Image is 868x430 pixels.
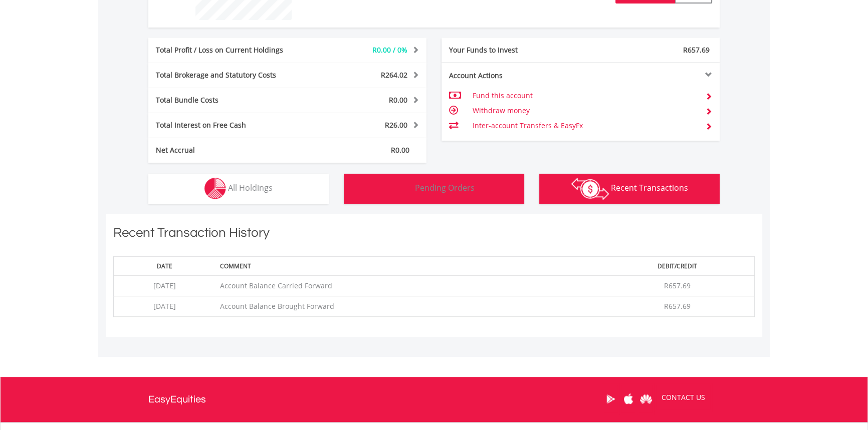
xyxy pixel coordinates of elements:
img: transactions-zar-wht.png [571,178,609,200]
td: [DATE] [114,275,215,296]
div: Account Actions [442,71,581,81]
a: Huawei [637,383,655,414]
td: Fund this account [473,88,698,103]
span: R657.69 [664,281,691,290]
span: R26.00 [385,120,407,130]
div: Your Funds to Invest [442,45,581,55]
button: Pending Orders [344,174,524,204]
div: Total Interest on Free Cash [148,120,311,130]
button: Recent Transactions [539,174,720,204]
a: CONTACT US [655,383,712,411]
th: Debit/Credit [600,256,754,275]
button: All Holdings [148,174,329,204]
td: Withdraw money [473,103,698,118]
td: Inter-account Transfers & EasyFx [473,118,698,133]
img: pending_instructions-wht.png [394,178,413,199]
span: Recent Transactions [611,182,688,193]
span: Pending Orders [415,182,475,193]
div: Total Brokerage and Statutory Costs [148,70,311,80]
th: Comment [215,256,600,275]
td: [DATE] [114,296,215,316]
span: R657.69 [683,45,710,55]
img: holdings-wht.png [204,178,226,199]
th: Date [114,256,215,275]
div: Total Bundle Costs [148,95,311,105]
div: Total Profit / Loss on Current Holdings [148,45,311,55]
td: Account Balance Carried Forward [215,275,600,296]
td: Account Balance Brought Forward [215,296,600,316]
span: R264.02 [381,70,407,80]
span: R0.00 / 0% [372,45,407,55]
span: R0.00 [391,145,409,155]
h1: Recent Transaction History [113,224,755,246]
span: All Holdings [228,182,273,193]
div: Net Accrual [148,145,311,155]
span: R657.69 [664,301,691,311]
a: Apple [619,383,637,414]
span: R0.00 [389,95,407,105]
a: EasyEquities [148,377,206,422]
a: Google Play [602,383,619,414]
